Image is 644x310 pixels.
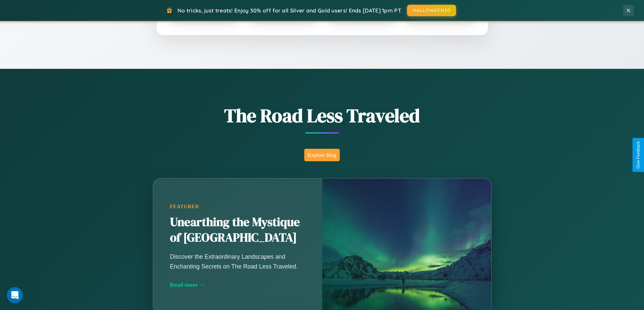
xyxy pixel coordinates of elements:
h1: The Road Less Traveled [119,103,525,129]
span: No tricks, just treats! Enjoy 30% off for all Silver and Gold users! Ends [DATE] 1pm PT. [177,7,402,14]
div: Featured [170,204,305,209]
div: Read more → [170,281,305,288]
button: HALLOWEEN30 [407,5,456,16]
div: Give Feedback [636,141,641,169]
iframe: Intercom live chat [7,287,23,303]
button: Explore Blog [304,149,340,161]
h2: Unearthing the Mystique of [GEOGRAPHIC_DATA] [170,215,305,246]
p: Discover the Extraordinary Landscapes and Enchanting Secrets on The Road Less Traveled. [170,252,305,271]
